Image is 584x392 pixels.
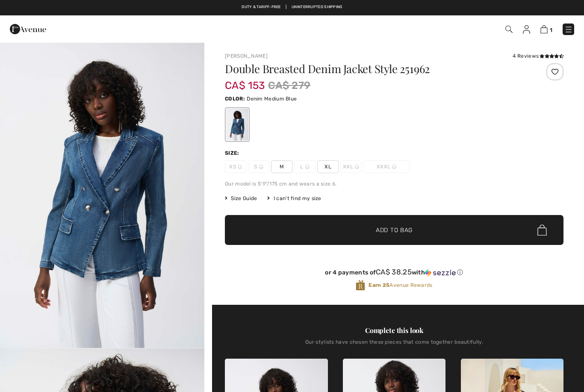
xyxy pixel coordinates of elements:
div: Size: [225,149,241,157]
button: Add to Bag [225,215,563,245]
div: I can't find my size [267,195,321,202]
span: CA$ 279 [268,78,310,93]
div: 4 Reviews [513,52,563,60]
span: Add to Bag [376,226,413,235]
span: Size Guide [225,195,257,202]
img: ring-m.svg [355,165,359,169]
img: Shopping Bag [540,25,548,33]
div: Complete this look [225,325,563,336]
span: XS [225,160,246,173]
span: XXL [340,160,362,173]
span: M [271,160,292,173]
img: My Info [523,25,530,34]
img: Sezzle [425,269,456,277]
span: L [294,160,316,173]
img: 1ère Avenue [10,21,46,38]
div: or 4 payments of with [225,268,563,277]
span: CA$ 38.25 [376,268,412,276]
a: [PERSON_NAME] [225,53,268,59]
img: ring-m.svg [392,165,396,169]
img: Menu [564,25,573,34]
span: XL [317,160,339,173]
span: XXXL [363,160,410,173]
img: ring-m.svg [305,165,310,169]
div: Our stylists have chosen these pieces that come together beautifully. [225,339,563,352]
a: 1 [540,24,552,34]
a: 1ère Avenue [10,24,46,32]
span: S [248,160,269,173]
span: Avenue Rewards [369,281,432,289]
img: Search [505,26,513,33]
span: CA$ 153 [225,71,265,91]
img: Avenue Rewards [356,280,365,291]
img: Bag.svg [537,224,547,236]
div: Our model is 5'9"/175 cm and wears a size 6. [225,180,563,188]
span: Denim Medium Blue [247,96,297,102]
span: Color: [225,96,245,102]
span: 1 [550,27,552,33]
div: Denim Medium Blue [226,109,248,141]
strong: Earn 25 [369,282,389,288]
h1: Double Breasted Denim Jacket Style 251962 [225,63,507,74]
img: ring-m.svg [238,165,242,169]
img: ring-m.svg [259,165,263,169]
div: or 4 payments ofCA$ 38.25withSezzle Click to learn more about Sezzle [225,268,563,280]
